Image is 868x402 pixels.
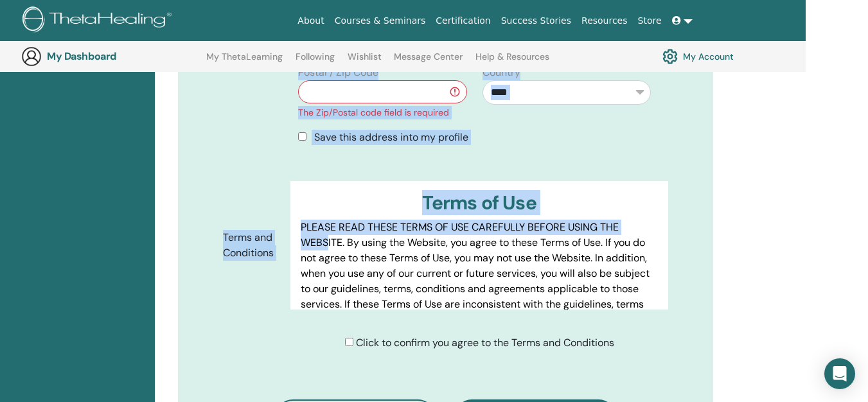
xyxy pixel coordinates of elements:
[314,130,468,144] span: Save this address into my profile
[394,51,463,72] a: Message Center
[475,51,549,72] a: Help & Resources
[330,9,431,33] a: Courses & Seminars
[206,51,283,72] a: My ThetaLearning
[21,46,42,67] img: generic-user-icon.jpg
[47,50,175,62] h3: My Dashboard
[301,220,658,343] p: PLEASE READ THESE TERMS OF USE CAREFULLY BEFORE USING THE WEBSITE. By using the Website, you agre...
[633,9,667,33] a: Store
[824,358,855,389] div: Open Intercom Messenger
[301,191,658,214] h3: Terms of Use
[483,65,520,80] label: Country
[430,9,495,33] a: Certification
[356,336,614,349] span: Click to confirm you agree to the Terms and Conditions
[22,6,176,35] img: logo.png
[298,106,466,119] div: The Zip/Postal code field is required
[296,51,335,72] a: Following
[348,51,382,72] a: Wishlist
[576,9,633,33] a: Resources
[298,65,378,80] label: Postal / Zip Code
[662,46,734,67] a: My Account
[213,225,291,265] label: Terms and Conditions
[662,46,678,67] img: cog.svg
[496,9,576,33] a: Success Stories
[292,9,329,33] a: About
